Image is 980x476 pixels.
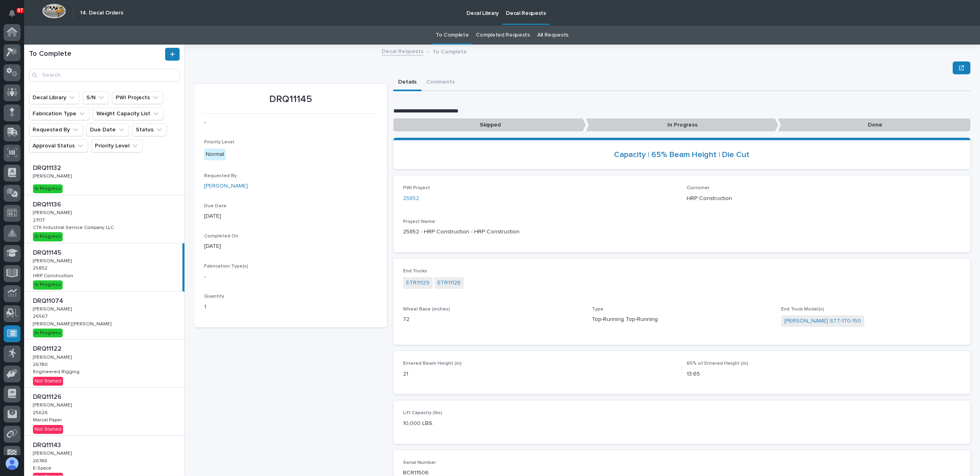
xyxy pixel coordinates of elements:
[33,184,63,193] div: In Progress
[33,401,73,408] p: [PERSON_NAME]
[204,264,248,269] span: Fabrication Type(s)
[403,219,435,224] span: Project Name
[403,370,677,378] p: 21
[403,419,583,428] p: 10,000 LBS.
[403,194,419,203] a: 25852
[382,46,424,55] a: Decal Requests
[687,186,710,190] span: Customer
[537,26,569,45] a: All Requests
[33,320,113,327] p: [PERSON_NAME] [PERSON_NAME]
[204,149,226,160] div: Normal
[687,361,748,366] span: 65% of Entered Height (in)
[393,118,586,132] p: Skipped
[403,269,427,274] span: End Trucks
[33,377,63,386] div: Not Started
[204,204,227,208] span: Due Date
[91,139,143,152] button: Priority Level
[33,409,49,416] p: 25626
[33,425,63,434] div: Not Started
[33,257,73,264] p: [PERSON_NAME]
[626,315,658,324] span: Top-Running
[33,305,73,312] p: [PERSON_NAME]
[33,343,63,353] p: DRQ11122
[33,163,63,172] p: DRQ11132
[83,91,109,104] button: S/N
[476,26,530,45] a: Completed Requests
[33,360,49,368] p: 26780
[403,228,961,236] p: 25852 - HRP Construction - HRP Construction
[33,280,63,289] div: In Progress
[438,279,460,287] a: ETR11128
[204,273,377,281] p: -
[4,455,20,472] button: users-avatar
[403,411,442,415] span: Lift Capacity (lbs)
[29,107,90,120] button: Fabrication Type
[132,123,167,136] button: Status
[586,118,778,132] p: In Progress
[33,416,63,423] p: Marcal Paper
[86,123,129,136] button: Due Date
[204,174,237,178] span: Requested By
[24,292,184,340] a: DRQ11074DRQ11074 [PERSON_NAME][PERSON_NAME] 2656726567 [PERSON_NAME] [PERSON_NAME][PERSON_NAME] [...
[784,317,861,325] a: [PERSON_NAME] STT-170-150
[204,118,377,127] p: -
[80,10,123,16] h2: 14. Decal Orders
[403,307,450,312] span: Wheel Base (inches)
[204,140,234,145] span: Priority Level
[4,5,20,22] button: Notifications
[29,139,88,152] button: Approval Status
[204,234,238,239] span: Completed On
[406,279,430,287] a: ETR11129
[29,123,83,136] button: Requested By
[24,243,184,292] a: DRQ11145DRQ11145 [PERSON_NAME][PERSON_NAME] 2585225852 HRP ConstructionHRP Construction In Progress
[24,339,184,388] a: DRQ11122DRQ11122 [PERSON_NAME][PERSON_NAME] 2678026780 Engineered RiggingEngineered Rigging Not S...
[592,315,624,324] span: Top-Running
[24,388,184,436] a: DRQ11126DRQ11126 [PERSON_NAME][PERSON_NAME] 2562625626 Marcal PaperMarcal Paper Not Started
[33,199,63,208] p: DRQ11136
[33,272,75,279] p: HRP Construction
[33,353,73,360] p: [PERSON_NAME]
[33,368,81,375] p: Engineered Rigging
[10,10,20,22] div: Notifications87
[112,91,163,104] button: PWI Projects
[778,118,970,132] p: Done
[29,91,80,104] button: Decal Library
[33,208,73,216] p: [PERSON_NAME]
[204,294,224,299] span: Quantity
[24,159,184,195] a: DRQ11132DRQ11132 [PERSON_NAME][PERSON_NAME] In Progress
[436,26,469,45] a: To Complete
[204,303,377,311] p: 1
[33,329,63,337] div: In Progress
[421,74,460,91] button: Comments
[33,392,63,401] p: DRQ11126
[403,361,462,366] span: Entered Beam Height (in)
[42,4,66,18] img: Workspace Logo
[33,312,49,319] p: 26567
[204,94,377,105] p: DRQ11145
[403,315,583,324] p: 72
[93,107,164,120] button: Weight Capacity List
[18,8,23,13] p: 87
[33,296,65,305] p: DRQ11074
[33,247,63,257] p: DRQ11145
[403,460,436,465] span: Serial Number
[781,307,824,312] span: End Truck Model(s)
[33,457,49,464] p: 26746
[592,307,604,312] span: Type
[33,223,115,231] p: CTK Industrial Service Company LLC
[204,182,248,190] a: [PERSON_NAME]
[432,47,467,55] p: To Complete
[33,172,73,179] p: [PERSON_NAME]
[33,440,63,449] p: DRQ11143
[33,232,63,241] div: In Progress
[29,69,180,82] input: Search
[687,194,961,203] p: HRP Construction
[403,186,430,190] span: PWI Project
[614,150,749,159] a: Capacity | 65% Beam Height | Die Cut
[393,74,421,91] button: Details
[33,216,46,223] p: 27177
[33,464,53,471] p: E-Space
[204,242,377,251] p: [DATE]
[33,449,73,456] p: [PERSON_NAME]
